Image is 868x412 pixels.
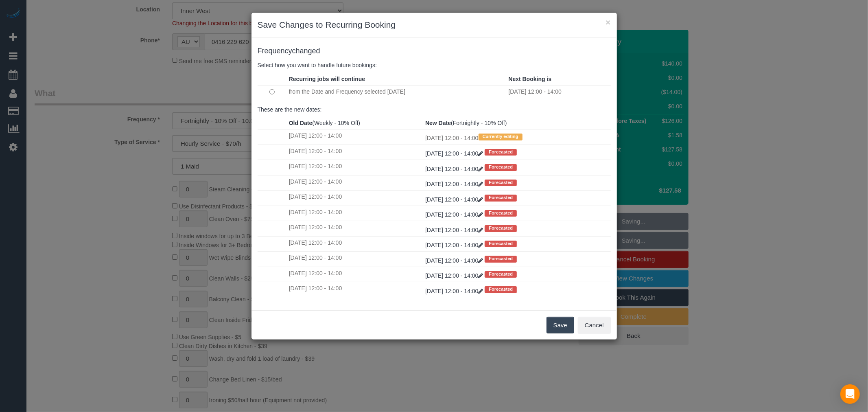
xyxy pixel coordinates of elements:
span: Forecasted [485,256,517,262]
strong: Old Date [289,120,313,126]
div: Open Intercom Messenger [840,384,860,404]
a: [DATE] 12:00 - 14:00 [425,242,485,248]
td: [DATE] 12:00 - 14:00 [287,191,423,206]
p: These are the new dates: [258,105,611,114]
button: Cancel [578,317,611,334]
span: Forecasted [485,180,517,186]
a: [DATE] 12:00 - 14:00 [425,166,485,172]
td: from the Date and Frequency selected [DATE] [287,85,507,98]
h3: Save Changes to Recurring Booking [258,19,611,31]
th: (Fortnightly - 10% Off) [423,117,610,129]
span: Forecasted [485,286,517,293]
span: Frequency [258,47,292,55]
td: [DATE] 12:00 - 14:00 [287,221,423,236]
h4: changed [258,47,611,55]
strong: Next Booking is [508,76,551,82]
th: (Weekly - 10% Off) [287,117,423,129]
a: [DATE] 12:00 - 14:00 [425,227,485,233]
a: [DATE] 12:00 - 14:00 [425,272,485,279]
td: [DATE] 12:00 - 14:00 [287,236,423,251]
td: [DATE] 12:00 - 14:00 [287,206,423,221]
button: Save [547,317,574,334]
span: Forecasted [485,195,517,201]
a: [DATE] 12:00 - 14:00 [425,196,485,203]
td: [DATE] 12:00 - 14:00 [287,129,423,145]
span: Currently editing [479,134,523,140]
td: [DATE] 12:00 - 14:00 [287,175,423,190]
span: Forecasted [485,164,517,171]
td: [DATE] 12:00 - 14:00 [423,129,610,145]
td: [DATE] 12:00 - 14:00 [287,252,423,267]
td: [DATE] 12:00 - 14:00 [287,160,423,175]
span: Forecasted [485,225,517,232]
a: [DATE] 12:00 - 14:00 [425,150,485,157]
td: [DATE] 12:00 - 14:00 [287,145,423,160]
strong: Recurring jobs will continue [289,76,365,82]
p: Select how you want to handle future bookings: [258,61,611,69]
span: Forecasted [485,241,517,247]
td: [DATE] 12:00 - 14:00 [287,267,423,282]
span: Forecasted [485,149,517,156]
button: × [606,18,610,26]
span: Forecasted [485,271,517,278]
td: [DATE] 12:00 - 14:00 [506,85,610,98]
span: Forecasted [485,210,517,217]
a: [DATE] 12:00 - 14:00 [425,257,485,264]
a: [DATE] 12:00 - 14:00 [425,288,485,294]
strong: New Date [425,120,451,126]
td: [DATE] 12:00 - 14:00 [287,282,423,297]
a: [DATE] 12:00 - 14:00 [425,181,485,187]
a: [DATE] 12:00 - 14:00 [425,211,485,218]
